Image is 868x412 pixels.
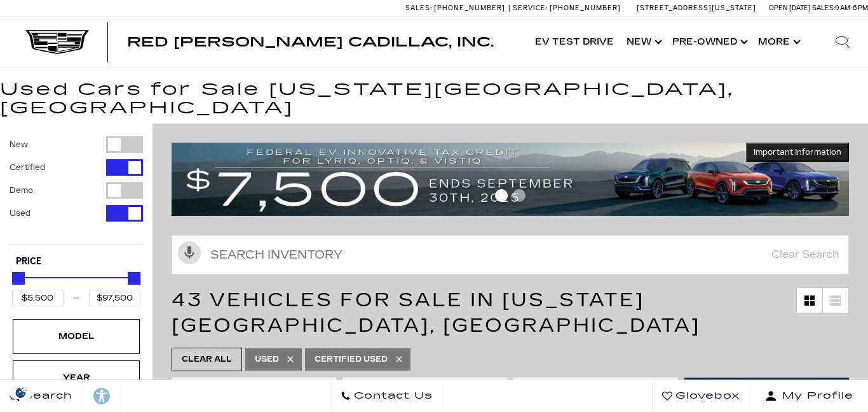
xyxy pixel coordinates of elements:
[746,143,849,162] button: Important Information
[620,17,666,67] a: New
[25,30,89,54] img: Cadillac Dark Logo with Cadillac White Text
[16,256,137,267] h5: Price
[769,4,811,12] span: Open [DATE]
[513,189,526,202] span: Go to slide 2
[513,4,548,12] span: Service:
[6,386,36,399] img: Opt-Out Icon
[255,352,279,367] span: Used
[550,4,621,12] span: [PHONE_NUMBER]
[754,147,841,157] span: Important Information
[637,4,756,12] a: [STREET_ADDRESS][US_STATE]
[12,272,25,285] div: Minimum Price
[812,4,835,12] span: Sales:
[13,360,140,395] div: YearYear
[330,380,443,412] a: Contact Us
[405,4,508,11] a: Sales: [PHONE_NUMBER]
[12,290,64,306] input: Minimum
[172,235,849,274] input: Search Inventory
[666,17,752,67] a: Pre-Owned
[182,352,232,367] span: Clear All
[178,241,201,264] svg: Click to toggle on voice search
[44,371,108,385] div: Year
[12,267,140,306] div: Price
[172,143,849,215] img: vrp-tax-ending-august-version
[405,4,432,12] span: Sales:
[127,34,494,50] span: Red [PERSON_NAME] Cadillac, Inc.
[495,189,508,202] span: Go to slide 1
[89,290,140,306] input: Maximum
[172,288,700,337] span: 43 Vehicles for Sale in [US_STATE][GEOGRAPHIC_DATA], [GEOGRAPHIC_DATA]
[672,387,740,405] span: Glovebox
[10,184,33,197] label: Demo
[13,319,140,353] div: ModelModel
[434,4,505,12] span: [PHONE_NUMBER]
[529,17,620,67] a: EV Test Drive
[777,387,853,405] span: My Profile
[835,4,868,12] span: 9 AM-6 PM
[10,136,143,244] div: Filter by Vehicle Type
[10,161,45,174] label: Certified
[20,387,72,405] span: Search
[508,4,624,11] a: Service: [PHONE_NUMBER]
[127,36,494,48] a: Red [PERSON_NAME] Cadillac, Inc.
[10,207,31,220] label: Used
[652,380,750,412] a: Glovebox
[750,380,868,412] button: Open user profile menu
[315,352,388,367] span: Certified Used
[351,387,433,405] span: Contact Us
[128,272,140,285] div: Maximum Price
[752,17,804,67] button: More
[10,138,28,151] label: New
[44,329,108,343] div: Model
[6,386,36,399] section: Click to Open Cookie Consent Modal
